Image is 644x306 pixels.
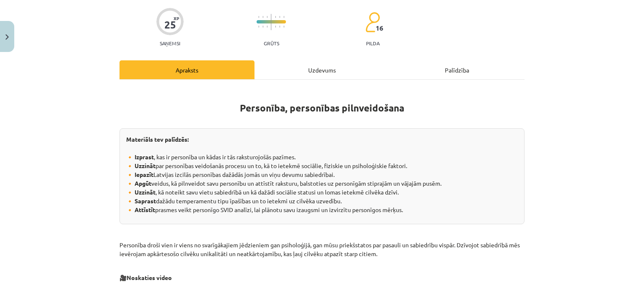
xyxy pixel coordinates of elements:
strong: 🔸 Attīstīt [126,206,155,213]
div: Apraksts [119,60,254,79]
img: icon-short-line-57e1e144782c952c97e751825c79c345078a6d821885a25fce030b3d8c18986b.svg [283,26,284,28]
p: 🎥 [119,263,525,282]
img: icon-short-line-57e1e144782c952c97e751825c79c345078a6d821885a25fce030b3d8c18986b.svg [279,26,280,28]
p: Personība droši vien ir viens no svarīgākajiem jēdzieniem gan psiholoģijā, gan mūsu priekšstatos ... [119,239,525,258]
span: 16 [376,24,383,32]
b: Noskaties video [127,274,172,281]
strong: 🔸 Uzzināt [126,162,156,169]
strong: 🔸 Apgūt [126,179,151,187]
img: icon-short-line-57e1e144782c952c97e751825c79c345078a6d821885a25fce030b3d8c18986b.svg [275,26,276,28]
img: icon-short-line-57e1e144782c952c97e751825c79c345078a6d821885a25fce030b3d8c18986b.svg [262,16,263,18]
strong: 🔸 Saprast [126,197,156,205]
img: icon-short-line-57e1e144782c952c97e751825c79c345078a6d821885a25fce030b3d8c18986b.svg [258,26,259,28]
div: 25 [164,19,176,31]
img: icon-short-line-57e1e144782c952c97e751825c79c345078a6d821885a25fce030b3d8c18986b.svg [262,26,263,28]
img: icon-close-lesson-0947bae3869378f0d4975bcd49f059093ad1ed9edebbc8119c70593378902aed.svg [5,34,9,40]
img: students-c634bb4e5e11cddfef0936a35e636f08e4e9abd3cc4e673bd6f9a4125e45ecb1.svg [365,12,380,33]
img: icon-short-line-57e1e144782c952c97e751825c79c345078a6d821885a25fce030b3d8c18986b.svg [279,16,280,18]
div: Palīdzība [390,60,525,79]
strong: Personība, personības pilnveidošana [240,102,404,114]
span: XP [174,16,179,21]
strong: Materiāls tev palīdzēs: 🔸 Izprast [126,135,189,161]
p: pilda [366,40,379,46]
img: icon-short-line-57e1e144782c952c97e751825c79c345078a6d821885a25fce030b3d8c18986b.svg [258,16,259,18]
strong: 🔸 Iepazīt [126,171,153,178]
p: Grūts [264,40,279,46]
img: icon-short-line-57e1e144782c952c97e751825c79c345078a6d821885a25fce030b3d8c18986b.svg [283,16,284,18]
div: , kas ir personība un kādas ir tās raksturojošās pazīmes. par personības veidošanās procesu un to... [119,128,525,224]
img: icon-short-line-57e1e144782c952c97e751825c79c345078a6d821885a25fce030b3d8c18986b.svg [267,26,267,28]
strong: 🔸 Uzzināt [126,188,156,196]
img: icon-short-line-57e1e144782c952c97e751825c79c345078a6d821885a25fce030b3d8c18986b.svg [267,16,267,18]
img: icon-long-line-d9ea69661e0d244f92f715978eff75569469978d946b2353a9bb055b3ed8787d.svg [271,14,272,30]
p: Saņemsi [156,40,184,46]
div: Uzdevums [254,60,390,79]
img: icon-short-line-57e1e144782c952c97e751825c79c345078a6d821885a25fce030b3d8c18986b.svg [275,16,276,18]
